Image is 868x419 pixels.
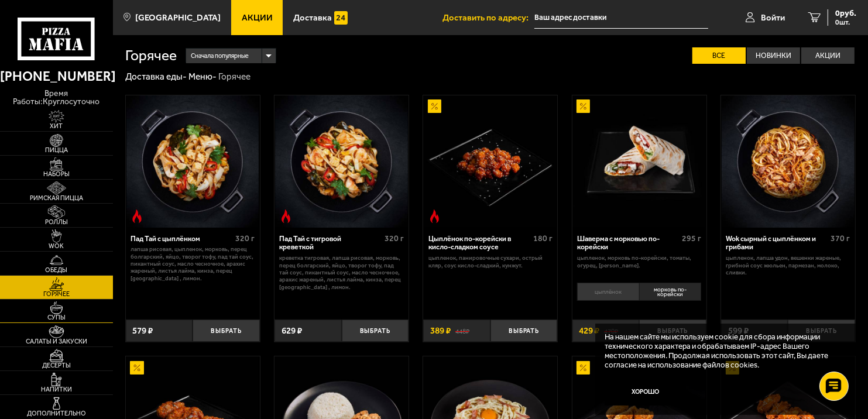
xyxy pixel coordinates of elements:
[130,361,143,375] img: Акционный
[132,327,153,335] span: 579 ₽
[125,71,187,82] a: Доставка еды-
[639,320,706,342] button: Выбрать
[424,95,557,228] img: Цыплёнок по-корейски в кисло-сладком соусе
[573,95,705,228] img: Шаверма с морковью по-корейски
[577,361,590,375] img: Акционный
[726,255,850,276] p: цыпленок, лапша удон, вешенки жареные, грибной соус Жюльен, пармезан, молоко, сливки.
[533,233,553,243] span: 180 г
[131,246,255,282] p: лапша рисовая, цыпленок, морковь, перец болгарский, яйцо, творог тофу, пад тай соус, пикантный со...
[831,233,850,243] span: 370 г
[191,47,249,64] span: Сначала популярные
[639,283,702,300] li: морковь по-корейски
[761,13,785,22] span: Войти
[605,332,840,370] p: На нашем сайте мы используем cookie для сбора информации технического характера и обрабатываем IP...
[577,255,701,269] p: цыпленок, морковь по-корейски, томаты, огурец, [PERSON_NAME].
[282,327,302,335] span: 629 ₽
[342,320,409,342] button: Выбрать
[125,49,177,63] h1: Горячее
[135,13,221,22] span: [GEOGRAPHIC_DATA]
[835,19,856,26] span: 0 шт.
[126,95,260,228] a: Острое блюдоПад Тай с цыплёнком
[279,255,403,291] p: креветка тигровая, лапша рисовая, морковь, перец болгарский, яйцо, творог тофу, пад тай соус, пик...
[385,233,404,243] span: 320 г
[218,71,251,83] div: Горячее
[428,209,441,223] img: Острое блюдо
[692,47,746,64] label: Все
[131,235,232,243] div: Пад Тай с цыплёнком
[428,99,441,113] img: Акционный
[275,95,409,228] a: Острое блюдоПад Тай с тигровой креветкой
[577,99,590,113] img: Акционный
[577,283,639,300] li: цыплёнок
[747,47,800,64] label: Новинки
[572,280,706,313] div: 0
[835,9,856,18] span: 0 руб.
[428,255,553,269] p: цыпленок, панировочные сухари, острый кляр, Соус кисло-сладкий, кунжут.
[235,233,255,243] span: 320 г
[726,235,828,252] div: Wok сырный с цыплёнком и грибами
[334,11,348,25] img: 15daf4d41897b9f0e9f617042186c801.svg
[579,327,599,335] span: 429 ₽
[605,379,686,406] button: Хорошо
[193,320,260,342] button: Выбрать
[801,47,855,64] label: Акции
[279,209,293,223] img: Острое блюдо
[490,320,558,342] button: Выбрать
[275,95,407,228] img: Пад Тай с тигровой креветкой
[279,235,381,252] div: Пад Тай с тигровой креветкой
[572,95,706,228] a: АкционныйШаверма с морковью по-корейски
[721,95,855,228] a: Wok сырный с цыплёнком и грибами
[130,209,143,223] img: Острое блюдо
[788,320,855,342] button: Выбрать
[428,235,530,252] div: Цыплёнок по-корейски в кисло-сладком соусе
[722,95,854,228] img: Wok сырный с цыплёнком и грибами
[293,13,332,22] span: Доставка
[423,95,557,228] a: АкционныйОстрое блюдоЦыплёнок по-корейски в кисло-сладком соусе
[442,13,534,22] span: Доставить по адресу:
[430,327,451,335] span: 389 ₽
[682,233,701,243] span: 295 г
[126,95,259,228] img: Пад Тай с цыплёнком
[188,71,217,82] a: Меню-
[455,327,469,335] s: 448 ₽
[534,7,708,29] input: Ваш адрес доставки
[242,13,273,22] span: Акции
[577,235,679,252] div: Шаверма с морковью по-корейски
